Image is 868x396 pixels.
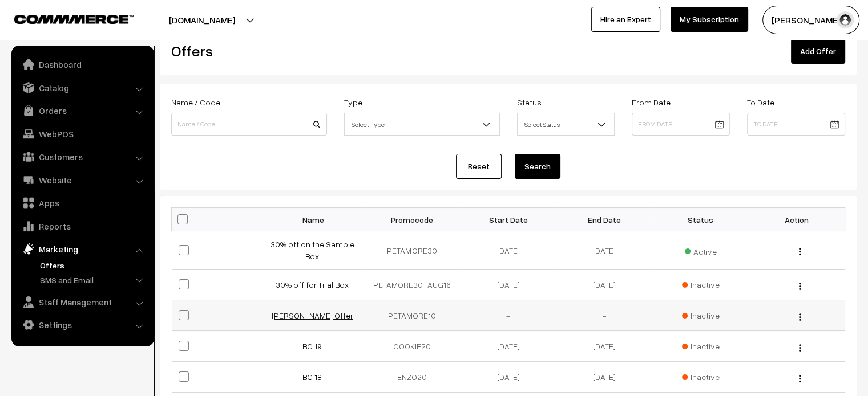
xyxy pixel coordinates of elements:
img: Menu [799,313,801,321]
td: - [460,300,556,331]
h2: Offers [171,42,385,60]
span: Select Type [345,115,499,134]
a: Reports [14,216,150,236]
label: To Date [747,96,774,108]
td: PETAMORE30_AUG16 [364,270,461,300]
a: Website [14,170,150,190]
span: Inactive [682,279,720,291]
a: Marketing [14,239,150,259]
a: Orders [14,100,150,121]
label: Name / Code [171,96,220,108]
td: PETAMORE30 [364,231,461,270]
label: From Date [632,96,671,108]
th: Action [749,208,845,231]
a: Apps [14,193,150,213]
th: Status [652,208,749,231]
th: Name [268,208,364,231]
a: BC 19 [302,341,322,351]
a: BC 18 [302,372,322,382]
img: Menu [799,248,801,255]
td: - [556,300,653,331]
td: PETAMORE10 [364,300,461,331]
a: Dashboard [14,54,150,75]
td: [DATE] [460,331,556,362]
a: Reset [456,154,502,179]
input: To Date [747,113,845,136]
a: Customers [14,146,150,167]
img: COMMMERCE [14,15,134,23]
span: Inactive [682,309,720,321]
th: Promocode [364,208,461,231]
img: user [837,11,854,28]
span: Inactive [682,371,720,383]
input: From Date [632,113,730,136]
th: Start Date [460,208,556,231]
a: Add Offer [791,39,845,64]
a: 30% off on the Sample Box [271,239,354,261]
a: SMS and Email [37,274,150,286]
td: [DATE] [460,231,556,270]
a: WebPOS [14,124,150,144]
th: End Date [556,208,653,231]
a: [PERSON_NAME] Offer [272,311,353,320]
td: ENZO20 [364,362,461,393]
button: [DOMAIN_NAME] [129,6,275,34]
label: Type [344,96,362,108]
span: Select Status [518,115,615,134]
span: Inactive [682,340,720,352]
span: Select Status [517,113,615,136]
td: [DATE] [556,270,653,300]
span: Select Type [344,113,500,136]
a: COMMMERCE [14,11,114,25]
a: Staff Management [14,292,150,312]
span: [DATE] [593,341,616,351]
td: [DATE] [460,270,556,300]
td: [DATE] [556,231,653,270]
span: [DATE] [593,372,616,382]
a: Catalog [14,77,150,98]
a: Settings [14,315,150,335]
td: [DATE] [460,362,556,393]
button: [PERSON_NAME] [762,6,859,34]
span: Active [685,243,717,258]
label: Status [517,96,542,108]
a: 30% off for Trial Box [276,280,349,289]
img: Menu [799,283,801,290]
a: My Subscription [671,7,748,32]
button: Search [515,154,560,179]
img: Menu [799,375,801,382]
a: Offers [37,259,150,271]
img: Menu [799,344,801,352]
td: COOKIE20 [364,331,461,362]
input: Name / Code [171,113,327,136]
a: Hire an Expert [591,7,660,32]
